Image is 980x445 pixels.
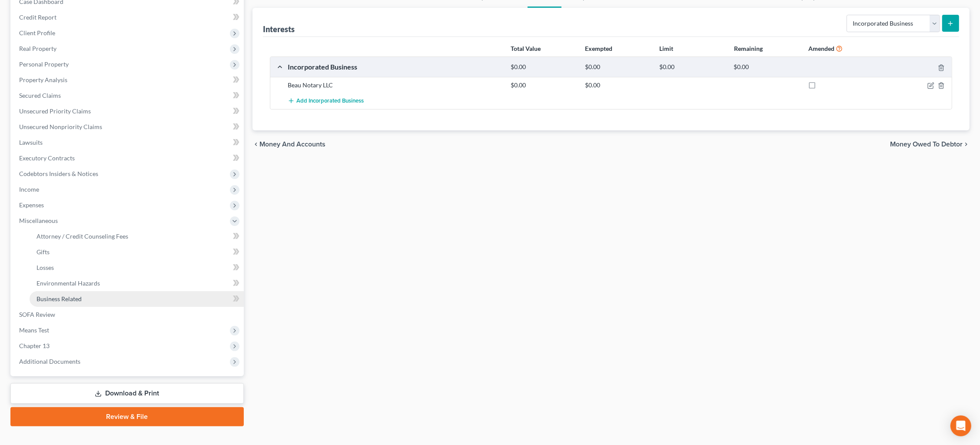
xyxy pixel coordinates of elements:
[655,63,729,71] div: $0.00
[19,311,55,318] span: SOFA Review
[19,326,49,334] span: Means Test
[30,244,244,260] a: Gifts
[12,307,244,322] a: SOFA Review
[19,201,44,209] span: Expenses
[511,45,541,52] strong: Total Value
[12,135,244,150] a: Lawsuits
[263,24,295,34] div: Interests
[19,217,58,224] span: Miscellaneous
[19,76,67,83] span: Property Analysis
[30,276,244,291] a: Environmental Hazards
[506,63,581,71] div: $0.00
[730,63,804,71] div: $0.00
[12,119,244,135] a: Unsecured Nonpriority Claims
[19,358,80,365] span: Additional Documents
[890,141,970,148] button: Money Owed to Debtor chevron_right
[37,279,100,287] span: Environmental Hazards
[288,93,364,109] button: Add Incorporated Business
[19,170,98,177] span: Codebtors Insiders & Notices
[19,45,56,52] span: Real Property
[734,45,763,52] strong: Remaining
[19,139,43,146] span: Lawsuits
[585,45,612,52] strong: Exempted
[19,60,69,68] span: Personal Property
[296,98,364,105] span: Add Incorporated Business
[19,92,61,99] span: Secured Claims
[12,72,244,88] a: Property Analysis
[12,10,244,25] a: Credit Report
[963,141,970,148] i: chevron_right
[19,13,56,21] span: Credit Report
[19,186,39,193] span: Income
[30,291,244,307] a: Business Related
[252,141,326,148] button: chevron_left Money and Accounts
[506,81,581,90] div: $0.00
[30,229,244,244] a: Attorney / Credit Counseling Fees
[12,88,244,103] a: Secured Claims
[283,81,506,90] div: Beau Notary LLC
[10,383,244,404] a: Download & Print
[19,342,50,349] span: Chapter 13
[19,29,55,37] span: Client Profile
[660,45,674,52] strong: Limit
[808,45,834,52] strong: Amended
[252,141,259,148] i: chevron_left
[30,260,244,276] a: Losses
[581,63,655,71] div: $0.00
[950,415,971,436] div: Open Intercom Messenger
[19,123,102,130] span: Unsecured Nonpriority Claims
[19,154,75,162] span: Executory Contracts
[37,264,54,271] span: Losses
[37,232,128,240] span: Attorney / Credit Counseling Fees
[37,295,82,302] span: Business Related
[259,141,326,148] span: Money and Accounts
[19,107,91,115] span: Unsecured Priority Claims
[283,62,506,71] div: Incorporated Business
[12,103,244,119] a: Unsecured Priority Claims
[890,141,963,148] span: Money Owed to Debtor
[37,248,50,256] span: Gifts
[10,407,244,426] a: Review & File
[581,81,655,90] div: $0.00
[12,150,244,166] a: Executory Contracts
